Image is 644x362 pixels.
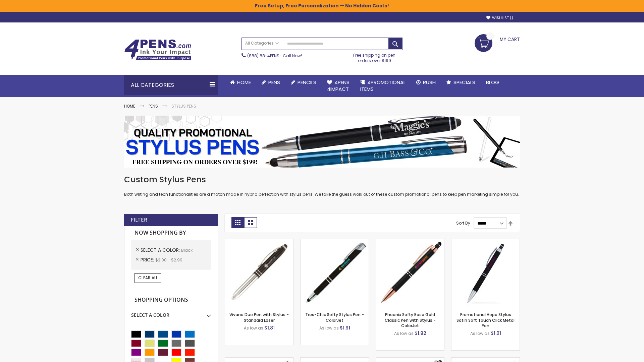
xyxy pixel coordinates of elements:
span: 4PROMOTIONAL ITEMS [360,79,406,93]
strong: Stylus Pens [171,103,196,109]
span: - Call Now! [247,53,302,59]
span: Home [237,79,251,86]
a: Home [225,75,256,90]
label: Sort By [456,220,470,226]
span: Blog [486,79,499,86]
a: Home [124,103,135,109]
strong: Grid [231,217,244,228]
a: Blog [481,75,504,90]
a: Specials [441,75,481,90]
div: All Categories [124,75,218,95]
span: Rush [423,79,436,86]
span: All Categories [245,41,279,46]
a: Rush [411,75,441,90]
img: Promotional Hope Stylus Satin Soft Touch Click Metal Pen-Black [451,239,520,307]
a: Phoenix Softy Rose Gold Classic Pen with Stylus - ColorJet-Black [376,239,444,244]
span: Pens [268,79,280,86]
span: $1.01 [491,330,501,337]
h1: Custom Stylus Pens [124,174,520,185]
span: As low as [244,325,263,331]
span: Clear All [138,275,158,281]
a: Vivano Duo Pen with Stylus - Standard Laser-Black [225,239,293,244]
a: Promotional Hope Stylus Satin Soft Touch Click Metal Pen-Black [451,239,520,244]
div: Both writing and tech functionalities are a match made in hybrid perfection with stylus pens. We ... [124,174,520,197]
div: Free shipping on pen orders over $199 [346,50,403,63]
span: $1.91 [340,324,350,331]
a: Tres-Chic Softy Stylus Pen - ColorJet-Black [301,239,369,244]
strong: Now Shopping by [131,226,211,240]
span: As low as [319,325,339,331]
div: Select A Color [131,307,211,318]
a: Vivano Duo Pen with Stylus - Standard Laser [229,312,289,323]
a: 4Pens4impact [322,75,355,97]
a: (888) 88-4PENS [247,53,279,59]
span: Pencils [298,79,316,86]
img: Tres-Chic Softy Stylus Pen - ColorJet-Black [301,239,369,307]
strong: Shopping Options [131,293,211,307]
span: $2.00 - $2.99 [155,257,182,263]
span: 4Pens 4impact [327,79,350,93]
span: Price [141,256,155,263]
a: Pens [149,103,158,109]
span: Select A Color [141,247,181,253]
a: 4PROMOTIONALITEMS [355,75,411,97]
a: Tres-Chic Softy Stylus Pen - ColorJet [305,312,364,323]
a: Phoenix Softy Rose Gold Classic Pen with Stylus - ColorJet [385,312,436,328]
a: All Categories [242,38,282,49]
a: Promotional Hope Stylus Satin Soft Touch Click Metal Pen [457,312,515,328]
img: Phoenix Softy Rose Gold Classic Pen with Stylus - ColorJet-Black [376,239,444,307]
span: Black [181,247,193,253]
span: Specials [453,79,475,86]
a: Pencils [285,75,322,90]
a: Wishlist [486,15,513,20]
span: $1.92 [415,330,426,337]
strong: Filter [131,216,147,224]
span: $1.81 [264,324,275,331]
span: As low as [470,330,490,336]
img: Stylus Pens [124,116,520,168]
span: As low as [394,330,414,336]
img: Vivano Duo Pen with Stylus - Standard Laser-Black [225,239,293,307]
img: 4Pens Custom Pens and Promotional Products [124,39,191,61]
a: Clear All [135,273,161,283]
a: Pens [256,75,285,90]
